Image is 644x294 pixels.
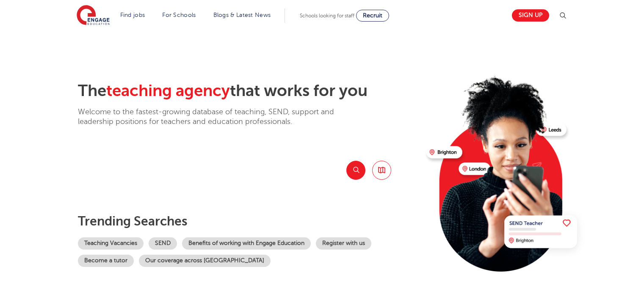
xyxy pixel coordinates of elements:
a: Find jobs [120,12,145,18]
span: Schools looking for staff [300,13,354,19]
a: Register with us [316,237,371,250]
span: teaching agency [106,82,230,100]
a: Blogs & Latest News [213,12,271,18]
a: Recruit [356,10,389,22]
img: Engage Education [77,5,110,26]
span: Recruit [363,12,382,19]
a: Our coverage across [GEOGRAPHIC_DATA] [139,255,271,267]
a: Sign up [512,9,549,22]
a: SEND [149,237,177,250]
h2: The that works for you [78,81,420,101]
a: Benefits of working with Engage Education [182,237,311,250]
p: Welcome to the fastest-growing database of teaching, SEND, support and leadership positions for t... [78,107,357,127]
a: Become a tutor [78,255,134,267]
a: For Schools [162,12,196,18]
p: Trending searches [78,214,420,229]
a: Teaching Vacancies [78,237,144,250]
button: Search [346,161,365,180]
